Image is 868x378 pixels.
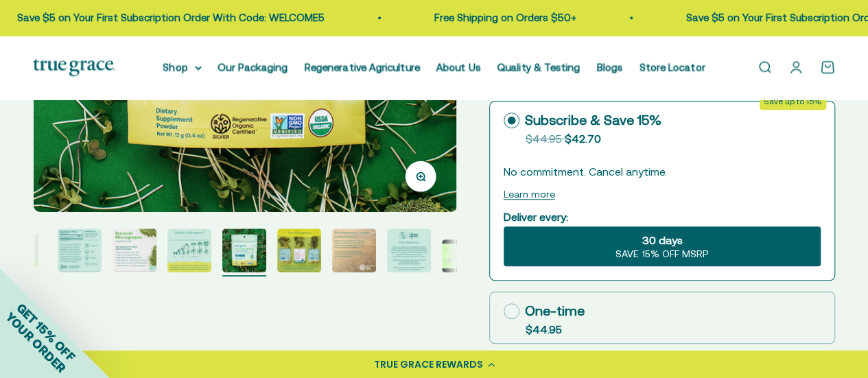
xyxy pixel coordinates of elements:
img: Regenerative Organic Certified (ROC) agriculture produces more nutritious and abundant food while... [332,228,376,272]
p: Save $5 on Your First Subscription Order With Code: WELCOME5 [372,10,679,26]
img: We work with Alkemist Labs, an independent, accredited botanical testing lab, to test the purity,... [387,228,431,272]
a: Free Shipping on Orders $50+ [120,12,262,23]
img: Broccoli Microgreens have been shown in studies to gently support the detoxification process — ak... [222,228,266,272]
a: Quality & Testing [497,61,580,73]
a: Blogs [597,61,623,73]
div: TRUE GRACE REWARDS [374,357,483,372]
button: Go to item 9 [442,239,486,276]
button: Go to item 8 [387,228,431,276]
a: Regenerative Agriculture [305,61,420,73]
button: Go to item 5 [222,228,266,276]
summary: Shop [163,59,202,75]
a: Store Locator [640,61,705,73]
button: Go to item 4 [167,228,211,276]
span: YOUR ORDER [3,309,69,375]
img: Microgreens are edible seedlings of vegetables & herbs. While used primarily in the restaurant in... [167,228,211,272]
button: Go to item 2 [58,228,102,276]
img: An easy way for kids and adults alike to get more of the superfood compounds found only in the br... [58,228,102,272]
img: Our microgreens are grown in American soul and freeze-dried in small batches to capture the most ... [277,228,321,272]
button: Go to item 7 [332,228,376,276]
a: Our Packaging [218,61,288,73]
button: Go to item 3 [113,228,156,276]
a: About Us [436,61,481,73]
img: Daily Superfood for Cellular and Immune Health* - Regenerative Organic Certified® (ROC®) - Grown ... [113,228,156,272]
span: GET 15% OFF [14,300,78,364]
button: Go to item 6 [277,228,321,276]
